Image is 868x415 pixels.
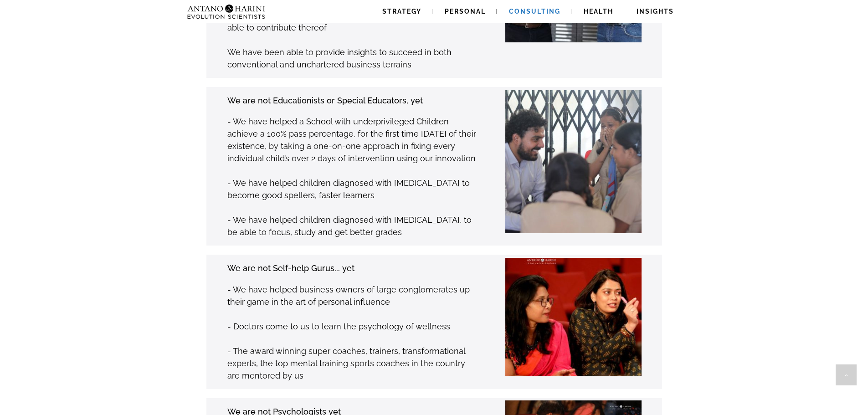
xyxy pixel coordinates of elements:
[227,115,477,164] p: - We have helped a School with underprivileged Children achieve a 100% pass percentage, for the f...
[227,214,477,238] p: - We have helped children diagnosed with [MEDICAL_DATA], to be able to focus, study and get bette...
[227,263,354,273] strong: We are not Self-help Gurus... yet
[227,320,477,333] p: - Doctors come to us to learn the psychology of wellness
[227,345,477,382] p: - The award winning super coaches, trainers, transformational experts, the top mental training sp...
[227,96,423,105] strong: We are not Educationists or Special Educators, yet
[227,46,477,71] p: We have been able to provide insights to succeed in both conventional and unchartered business te...
[584,8,613,15] span: Health
[227,283,477,308] p: - We have helped business owners of large conglomerates up their game in the art of personal infl...
[509,8,560,15] span: Consulting
[637,8,674,15] span: Insights
[382,8,421,15] span: Strategy
[505,257,642,394] img: Chandrika-Jessica
[227,177,477,201] p: - We have helped children diagnosed with [MEDICAL_DATA] to become good spellers, faster learners
[447,90,662,234] img: School
[445,8,486,15] span: Personal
